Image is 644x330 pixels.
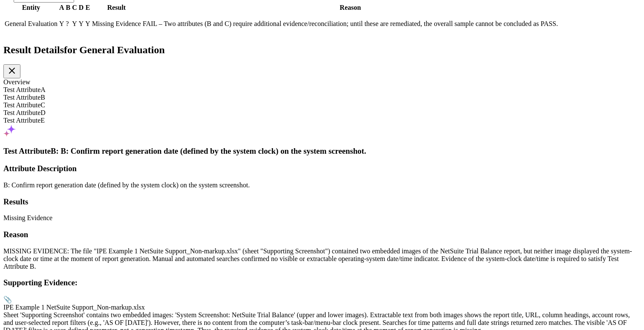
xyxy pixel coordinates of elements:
span: Y [85,20,90,27]
span: General Evaluation [5,20,57,27]
span: Y [79,20,84,27]
th: Entity [4,3,58,12]
th: E [85,3,91,12]
div: Test Attribute A [3,86,641,94]
th: B [66,3,71,12]
div: Test Attribute C [3,101,641,109]
h3: Attribute Description [3,164,641,173]
th: D [78,3,84,12]
h3: Results [3,197,641,207]
th: A [59,3,65,12]
th: Result [92,3,141,12]
p: MISSING EVIDENCE: The file "IPE Example 1 NetSuite Support_Non-markup.xlsx" (sheet "Supporting Sc... [3,247,641,270]
div: Missing Evidence [92,20,141,28]
span: Y [59,20,64,27]
span: Y [72,20,77,27]
div: Test Attribute E [3,117,641,124]
span: ? [66,20,69,27]
span: 📎 [3,296,12,303]
div: Missing Evidence [3,214,641,222]
h2: Result Details for General Evaluation [3,44,641,56]
div: Overview [3,78,641,86]
h3: Test Attribute B : B: Confirm report generation date (defined by the system clock) on the system ... [3,146,641,156]
th: Reason [142,3,558,12]
h3: Supporting Evidence: [3,278,641,287]
p: FAIL – Two attributes (B and C) require additional evidence/reconciliation; until these are remed... [143,20,558,28]
div: IPE Example 1 NetSuite Support_Non-markup.xlsx [3,304,641,311]
div: Test Attribute D [3,109,641,117]
p: B: Confirm report generation date (defined by the system clock) on the system screenshot. [3,181,641,189]
h3: Reason [3,230,641,239]
th: C [72,3,78,12]
div: Test Attribute B [3,94,641,101]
